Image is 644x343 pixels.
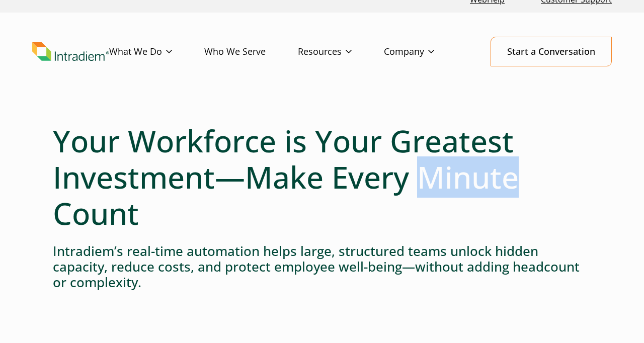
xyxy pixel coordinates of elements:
h4: Intradiem’s real-time automation helps large, structured teams unlock hidden capacity, reduce cos... [53,243,591,291]
a: Resources [298,37,384,66]
a: Link to homepage of Intradiem [32,42,109,61]
a: Start a Conversation [491,37,612,66]
a: Who We Serve [204,37,298,66]
h1: Your Workforce is Your Greatest Investment—Make Every Minute Count [53,123,591,231]
a: Company [384,37,466,66]
img: Intradiem [32,42,109,61]
a: What We Do [109,37,204,66]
